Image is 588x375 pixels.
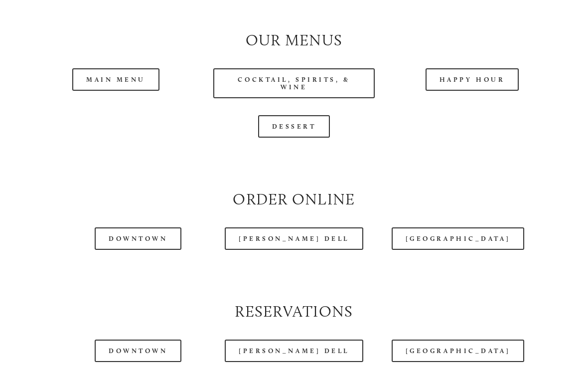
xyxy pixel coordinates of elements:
[72,68,159,91] a: Main Menu
[213,68,374,98] a: Cocktail, Spirits, & Wine
[392,340,524,362] a: [GEOGRAPHIC_DATA]
[95,227,181,250] a: Downtown
[426,68,519,91] a: Happy Hour
[258,115,330,138] a: Dessert
[392,227,524,250] a: [GEOGRAPHIC_DATA]
[225,340,363,362] a: [PERSON_NAME] Dell
[225,227,363,250] a: [PERSON_NAME] Dell
[35,301,553,323] h2: Reservations
[35,188,553,210] h2: Order Online
[95,340,181,362] a: Downtown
